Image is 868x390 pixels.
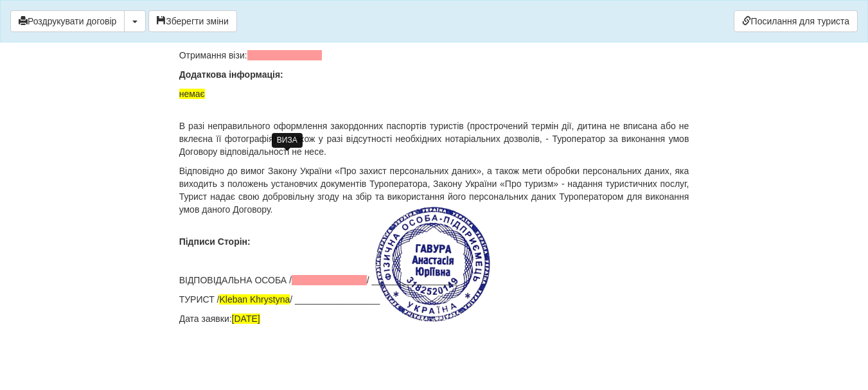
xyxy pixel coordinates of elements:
[179,274,689,287] p: ВІДПОВІДАЛЬНА ОСОБА / / _________________
[219,294,290,305] span: Kleban Khrystyna
[10,10,125,32] button: Роздрукувати договір
[179,120,689,158] p: В разі неправильного оформлення закордонних паспортів туристів (прострочений термін дії, дитина н...
[179,293,689,306] p: ТУРИСТ / / _________________
[232,314,260,324] span: [DATE]
[179,312,689,325] p: Дата заявки:
[272,133,303,148] div: ВИЗА
[179,89,205,99] span: немає
[179,164,689,216] p: Відповідно до вимог Закону України «Про захист персональних даних», а також мети обробки персонал...
[373,199,495,324] img: 1638433207.png
[179,49,689,62] p: Отримання візи:
[148,10,237,32] button: Зберегти зміни
[179,236,251,247] b: Підписи Сторін:
[179,69,283,80] b: Додаткова інформація:
[734,10,858,32] a: Посилання для туриста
